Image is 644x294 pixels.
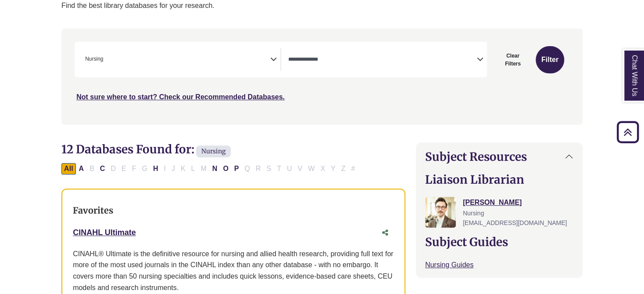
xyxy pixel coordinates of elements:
[425,173,573,186] h2: Liaison Librarian
[614,126,642,138] a: Back to Top
[288,57,477,64] textarea: Search
[220,163,231,174] button: Filter Results O
[150,163,161,174] button: Filter Results H
[463,199,522,206] a: [PERSON_NAME]
[76,93,285,101] a: Not sure where to start? Check our Recommended Databases.
[97,163,108,174] button: Filter Results C
[61,163,75,174] button: All
[61,29,583,124] nav: Search filters
[463,210,484,217] span: Nursing
[73,228,136,237] a: CINAHL Ultimate
[425,235,573,249] h2: Subject Guides
[416,143,582,171] button: Subject Resources
[492,46,533,73] button: Clear Filters
[376,225,394,241] button: Share this database
[105,57,109,64] textarea: Search
[210,163,220,174] button: Filter Results N
[61,164,358,172] div: Alpha-list to filter by first letter of database name
[73,205,394,216] h3: Favorites
[196,145,231,157] span: Nursing
[73,248,394,293] p: CINAHL® Ultimate is the definitive resource for nursing and allied health research, providing ful...
[232,163,242,174] button: Filter Results P
[463,219,567,226] span: [EMAIL_ADDRESS][DOMAIN_NAME]
[85,55,103,63] span: Nursing
[536,46,564,73] button: Submit for Search Results
[61,142,194,156] span: 12 Databases Found for:
[82,55,103,63] li: Nursing
[76,163,87,174] button: Filter Results A
[425,197,456,228] img: Greg Rosauer
[425,261,473,269] a: Nursing Guides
